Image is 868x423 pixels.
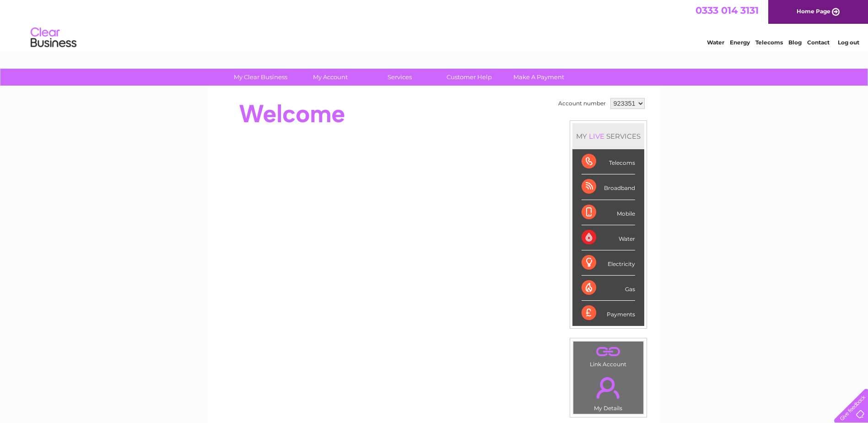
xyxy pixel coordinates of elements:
a: 0333 014 3131 [695,5,759,16]
td: My Details [573,369,644,414]
a: My Account [292,69,368,86]
img: logo.png [30,24,77,52]
div: Broadband [582,174,635,200]
div: MY SERVICES [572,123,644,149]
a: Contact [807,39,830,46]
a: . [576,344,641,360]
a: Services [362,69,437,86]
a: Customer Help [431,69,507,86]
a: Water [707,39,724,46]
div: Water [582,225,635,250]
div: Electricity [582,250,635,276]
div: Payments [582,301,635,325]
td: Account number [556,96,608,111]
a: My Clear Business [223,69,298,86]
a: Telecoms [755,39,783,46]
a: Energy [730,39,750,46]
a: Make A Payment [501,69,577,86]
a: . [576,372,641,404]
div: Telecoms [582,149,635,174]
div: Clear Business is a trading name of Verastar Limited (registered in [GEOGRAPHIC_DATA] No. 3667643... [218,5,651,44]
a: Log out [838,39,859,46]
a: Blog [788,39,802,46]
div: Gas [582,276,635,301]
div: Mobile [582,200,635,225]
div: LIVE [587,132,606,141]
td: Link Account [573,341,644,370]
